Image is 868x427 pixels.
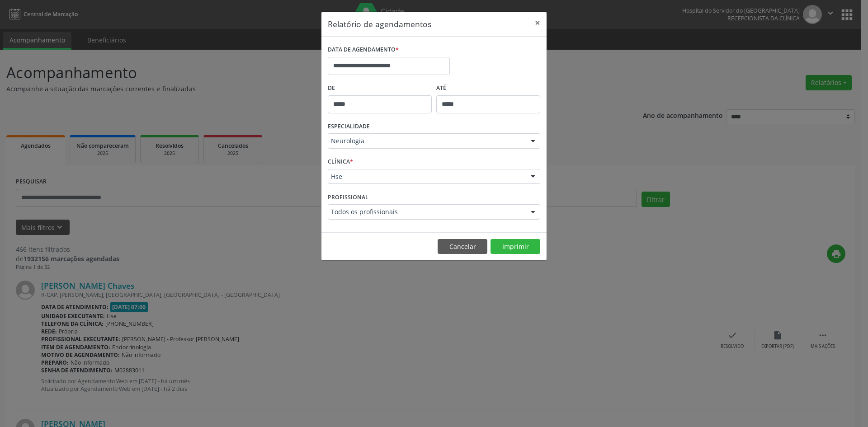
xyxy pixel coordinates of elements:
span: Hse [331,172,522,181]
label: ATÉ [436,81,540,95]
label: De [328,81,432,95]
button: Imprimir [491,239,540,254]
label: DATA DE AGENDAMENTO [328,43,399,57]
span: Todos os profissionais [331,207,522,216]
button: Cancelar [438,239,487,254]
label: CLÍNICA [328,155,353,169]
label: ESPECIALIDADE [328,120,370,134]
label: PROFISSIONAL [328,190,368,204]
h5: Relatório de agendamentos [328,18,431,30]
span: Neurologia [331,136,522,145]
button: Close [528,12,547,34]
